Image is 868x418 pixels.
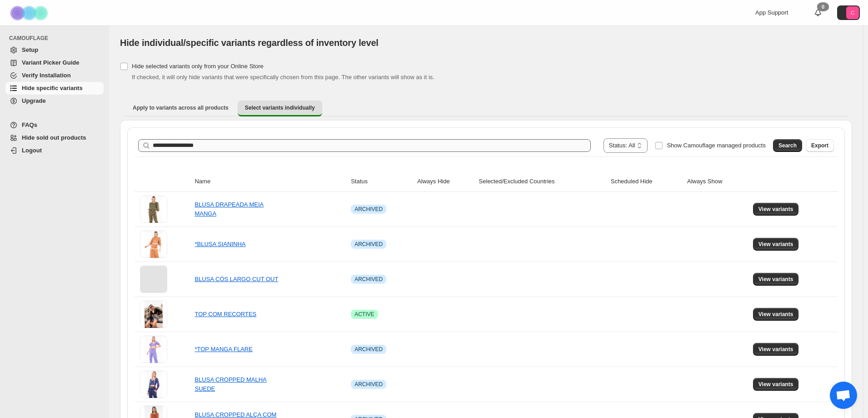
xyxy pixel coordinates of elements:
[846,6,859,19] span: Avatar with initials C
[354,241,383,248] span: ARCHIVED
[837,5,860,20] button: Avatar with initials C
[120,38,379,48] span: Hide individual/specific variants regardless of inventory level
[851,10,854,15] text: C
[414,171,476,192] th: Always Hide
[5,82,104,95] a: Hide specific variants
[817,2,829,11] div: 0
[192,171,348,192] th: Name
[773,139,802,152] button: Search
[758,381,793,388] span: View variants
[753,203,799,216] button: View variants
[758,311,793,318] span: View variants
[22,97,46,104] span: Upgrade
[778,142,797,149] span: Search
[195,376,266,392] a: BLUSA CROPPED MALHA SUEDE
[667,142,766,149] span: Show Camouflage managed products
[354,311,374,318] span: ACTIVE
[22,85,83,91] span: Hide specific variants
[7,0,53,25] img: Camouflage
[758,206,793,213] span: View variants
[195,346,252,353] a: *TOP MANGA FLARE
[238,101,322,116] button: Select variants individually
[830,382,857,409] a: Bate-papo aberto
[348,171,414,192] th: Status
[753,378,799,391] button: View variants
[22,121,37,128] span: FAQs
[5,69,104,82] a: Verify Installation
[133,104,229,111] span: Apply to variants across all products
[22,147,42,154] span: Logout
[125,101,236,115] button: Apply to variants across all products
[684,171,750,192] th: Always Show
[195,201,264,217] a: BLUSA DRAPEADA MEIA MANGA
[22,46,38,53] span: Setup
[354,381,383,388] span: ARCHIVED
[22,59,79,66] span: Variant Picker Guide
[9,35,105,42] span: CAMOUFLAGE
[354,276,383,283] span: ARCHIVED
[5,119,104,131] a: FAQs
[476,171,608,192] th: Selected/Excluded Countries
[758,346,793,353] span: View variants
[755,9,788,16] span: App Support
[5,95,104,107] a: Upgrade
[753,238,799,251] button: View variants
[132,74,434,81] span: If checked, it will only hide variants that were specifically chosen from this page. The other va...
[811,142,828,149] span: Export
[195,311,256,317] a: TOP COM RECORTES
[5,56,104,69] a: Variant Picker Guide
[5,44,104,56] a: Setup
[806,139,834,152] button: Export
[758,276,793,283] span: View variants
[5,131,104,144] a: Hide sold out products
[22,72,71,79] span: Verify Installation
[753,308,799,321] button: View variants
[608,171,684,192] th: Scheduled Hide
[22,134,86,141] span: Hide sold out products
[5,144,104,157] a: Logout
[354,206,383,213] span: ARCHIVED
[245,104,315,111] span: Select variants individually
[753,343,799,356] button: View variants
[354,346,383,353] span: ARCHIVED
[195,276,278,282] a: BLUSA CÓS LARGO CUT OUT
[132,63,264,70] span: Hide selected variants only from your Online Store
[195,241,245,247] a: *BLUSA SIANINHA
[813,8,823,17] a: 0
[758,241,793,248] span: View variants
[753,273,799,286] button: View variants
